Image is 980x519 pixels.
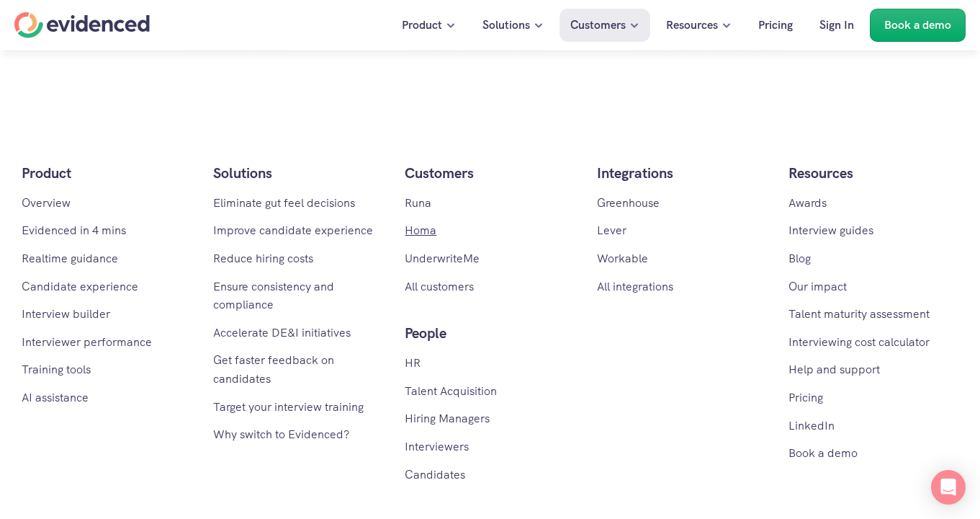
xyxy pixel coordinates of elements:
a: All integrations [597,279,673,294]
p: Resources [666,16,718,35]
a: Candidates [405,467,465,482]
p: Sign In [819,16,854,35]
h5: Customers [405,161,575,185]
a: UnderwriteMe [405,251,480,266]
p: Resources [788,161,958,185]
a: Blog [788,251,811,266]
a: HR [405,355,421,371]
a: Training tools [22,362,91,377]
a: Candidate experience [22,279,138,294]
a: Reduce hiring costs [213,251,313,266]
p: Product [22,161,192,185]
a: Awards [788,195,827,210]
a: Target your interview training [213,399,364,414]
a: Help and support [788,362,880,377]
a: LinkedIn [788,418,835,433]
a: All customers [405,279,474,294]
a: Interviewer performance [22,334,152,350]
a: Lever [597,223,626,238]
p: Customers [570,16,626,35]
a: Pricing [788,390,823,405]
a: Evidenced in 4 mins [22,223,126,238]
a: Improve candidate experience [213,223,373,238]
a: Hiring Managers [405,411,490,426]
a: Book a demo [788,445,858,461]
p: Solutions [482,16,530,35]
a: Realtime guidance [22,251,118,266]
a: Homa [405,223,436,238]
p: Product [402,16,442,35]
a: Get faster feedback on candidates [213,352,337,386]
p: Book a demo [884,16,951,35]
a: Talent Acquisition [405,383,497,399]
a: Greenhouse [597,195,660,210]
a: Sign In [809,9,865,42]
a: Overview [22,195,71,210]
div: Open Intercom Messenger [931,470,966,505]
p: Pricing [758,16,793,35]
a: Interviewing cost calculator [788,334,930,350]
a: AI assistance [22,390,89,405]
a: Our impact [788,279,847,294]
a: Book a demo [870,9,966,42]
a: Home [14,12,150,38]
a: Runa [405,195,431,210]
a: Interviewers [405,439,469,454]
p: People [405,321,575,345]
a: Pricing [747,9,804,42]
a: Interview builder [22,306,110,321]
p: Integrations [597,161,767,185]
a: Accelerate DE&I initiatives [213,325,351,340]
a: Talent maturity assessment [788,306,930,321]
a: Ensure consistency and compliance [213,279,337,313]
a: Eliminate gut feel decisions [213,195,355,210]
a: Interview guides [788,223,873,238]
a: Workable [597,251,648,266]
a: Why switch to Evidenced? [213,427,349,442]
p: Solutions [213,161,383,185]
